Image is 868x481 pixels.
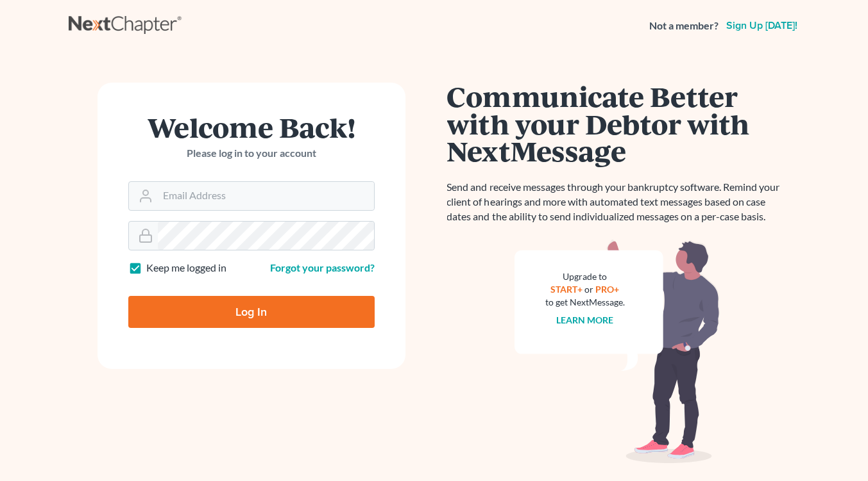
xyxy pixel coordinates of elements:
[128,113,375,141] h1: Welcome Back!
[128,146,375,161] p: Please log in to your account
[545,296,625,309] div: to get NextMessage.
[270,261,375,273] a: Forgot your password?
[550,284,583,295] a: START+
[515,240,720,464] img: nextmessage_bg-59042aed3d76b12b5cd301f8e5b87938c9018125f34e5fa2b7a6b67550977c72.svg
[584,284,593,295] span: or
[447,180,787,224] p: Send and receive messages through your bankruptcy software. Remind your client of hearings and mo...
[595,284,619,295] a: PRO+
[556,314,613,325] a: Learn more
[146,261,226,275] label: Keep me logged in
[545,270,625,283] div: Upgrade to
[724,20,800,31] a: Sign up [DATE]!
[158,182,374,210] input: Email Address
[128,296,375,328] input: Log In
[649,19,719,33] strong: Not a member?
[447,83,787,165] h1: Communicate Better with your Debtor with NextMessage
